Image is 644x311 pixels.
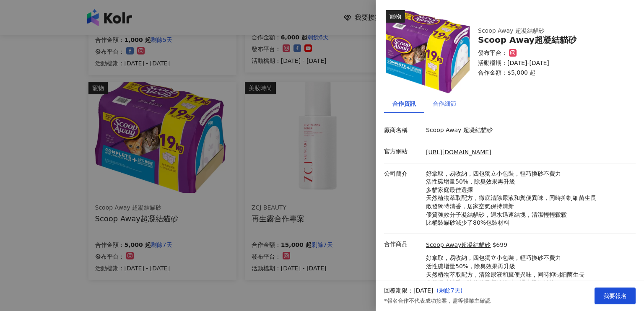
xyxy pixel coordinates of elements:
[436,287,490,295] p: ( 剩餘7天 )
[426,149,491,155] a: [URL][DOMAIN_NAME]
[603,293,627,299] span: 我要報名
[426,241,491,249] a: Scoop Away超凝結貓砂
[384,148,422,156] p: 官方網站
[384,170,422,178] p: 公司簡介
[426,126,631,135] p: Scoop Away 超凝結貓砂
[492,241,507,249] p: $699
[478,27,612,35] div: Scoop Away 超凝結貓砂
[433,99,456,108] div: 合作細節
[478,35,626,45] div: Scoop Away超凝結貓砂
[478,69,626,77] p: 合作金額： $5,000 起
[384,126,422,135] p: 廠商名稱
[384,287,433,295] p: 回覆期限：[DATE]
[384,297,491,305] p: *報名合作不代表成功接案，需等候業主確認
[384,240,422,249] p: 合作商品
[386,10,405,23] div: 寵物
[392,99,416,108] div: 合作資訊
[426,170,631,227] p: 好拿取，易收納，四包獨立小包裝，輕巧換砂不費力​ 活性碳增量50%，除臭效果再升級​ 多貓家庭最佳選擇 天然植物萃取配方，徹底清除尿液和糞便異味，同時抑制細菌生長 散發獨特清香，居家空氣保持清新...
[595,288,636,304] button: 我要報名
[426,254,584,287] p: 好拿取，易收納，四包獨立小包裝，輕巧換砂不費力​ 活性碳增量50%，除臭效果再升級​ 天然植物萃取配方，清除尿液和糞便異味，同時抑制細菌生長 散發獨特清香，強效分子凝結貓砂，遇水迅速結塊
[478,49,507,57] p: 發布平台：
[386,10,470,94] img: Scoop Away超凝結貓砂
[478,59,626,67] p: 活動檔期：[DATE]-[DATE]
